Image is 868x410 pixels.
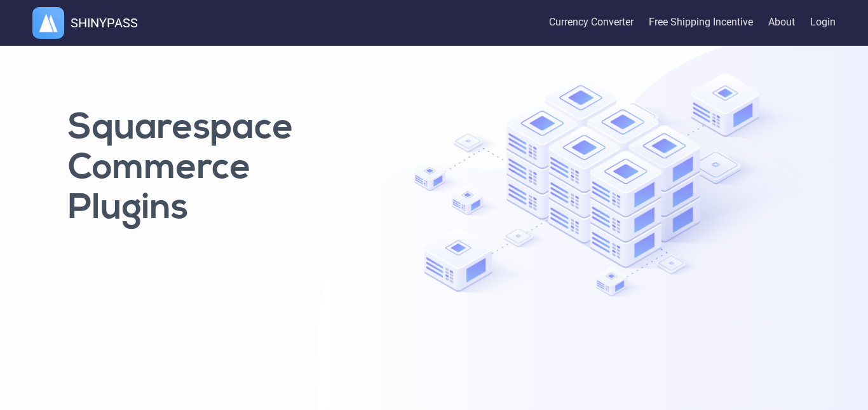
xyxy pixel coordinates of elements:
[810,2,836,44] a: Login
[549,2,634,44] a: Currency Converter
[32,7,64,39] img: logo.webp
[68,109,364,229] h1: Squarespace Commerce Plugins
[649,2,753,44] a: Free Shipping Incentive
[71,13,138,32] h1: SHINYPASS
[768,2,795,44] a: About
